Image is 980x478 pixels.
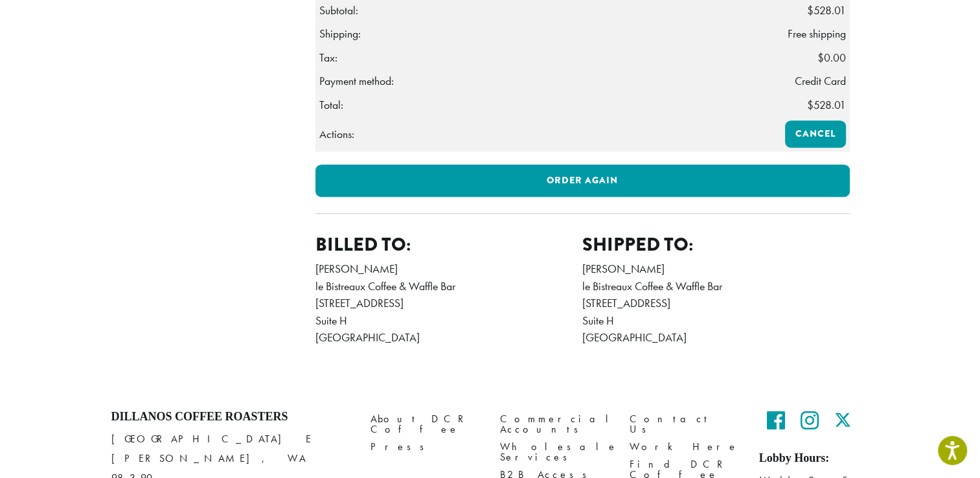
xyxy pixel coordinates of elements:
[315,22,773,45] th: Shipping:
[773,22,849,45] td: Free shipping
[759,451,869,466] h5: Lobby Hours:
[785,120,846,148] a: Cancel order 366516
[773,69,849,93] td: Credit Card
[370,438,481,456] a: Press
[500,438,610,466] a: Wholesale Services
[807,3,846,17] span: 528.01
[315,46,773,69] th: Tax:
[817,51,846,65] span: 0.00
[315,233,583,256] h2: Billed to:
[315,93,773,117] th: Total:
[582,260,850,346] address: [PERSON_NAME] le Bistreaux Coffee & Waffle Bar [STREET_ADDRESS] Suite H [GEOGRAPHIC_DATA]
[630,438,740,456] a: Work Here
[807,98,814,112] span: $
[315,165,850,197] a: Order again
[807,98,846,112] span: 528.01
[807,3,814,17] span: $
[817,51,824,65] span: $
[111,410,351,424] h4: Dillanos Coffee Roasters
[630,410,740,438] a: Contact Us
[500,410,610,438] a: Commercial Accounts
[315,69,773,93] th: Payment method:
[370,410,481,438] a: About DCR Coffee
[315,117,773,151] th: Actions:
[582,233,850,256] h2: Shipped to:
[315,260,583,346] address: [PERSON_NAME] le Bistreaux Coffee & Waffle Bar [STREET_ADDRESS] Suite H [GEOGRAPHIC_DATA]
